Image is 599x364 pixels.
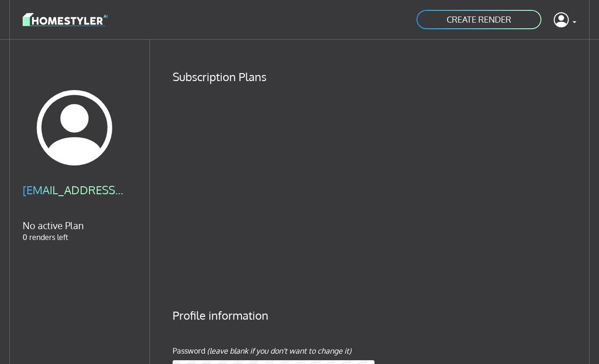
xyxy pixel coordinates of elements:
h4: Subscription Plans [173,70,577,84]
h4: Profile information [173,308,577,323]
h5: No active Plan [23,220,127,232]
h4: [EMAIL_ADDRESS][DOMAIN_NAME] [23,183,127,197]
a: CREATE RENDER [416,9,542,30]
i: (leave blank if you don't want to change it) [207,346,351,356]
div: 0 renders left [23,183,127,243]
label: Password [173,345,205,356]
img: logo-3de290ba35641baa71223ecac5eacb59cb85b4c7fdf211dc9aaecaaee71ea2f8.svg [23,11,108,28]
